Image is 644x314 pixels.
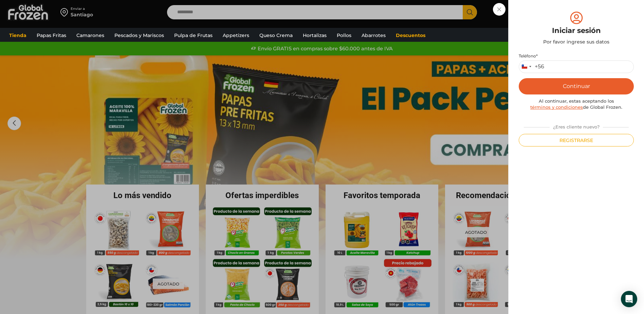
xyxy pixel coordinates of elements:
[219,29,253,42] a: Appetizers
[530,104,583,110] a: términos y condiciones
[6,29,30,42] a: Tienda
[519,78,634,94] button: Continuar
[299,29,330,42] a: Hortalizas
[111,29,167,42] a: Pescados y Mariscos
[519,25,634,36] div: Iniciar sesión
[256,29,296,42] a: Queso Crema
[358,29,389,42] a: Abarrotes
[519,98,634,110] div: Al continuar, estas aceptando los de Global Frozen.
[519,38,634,45] div: Por favor ingrese sus datos
[171,29,216,42] a: Pulpa de Frutas
[73,29,108,42] a: Camarones
[569,10,584,25] img: tabler-icon-user-circle.svg
[519,134,634,146] button: Registrarse
[520,121,632,130] div: ¿Eres cliente nuevo?
[519,61,544,73] button: Selected country
[392,29,429,42] a: Descuentos
[333,29,355,42] a: Pollos
[535,63,544,70] div: +56
[33,29,70,42] a: Papas Fritas
[519,53,634,59] label: Teléfono
[621,291,637,307] div: Open Intercom Messenger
